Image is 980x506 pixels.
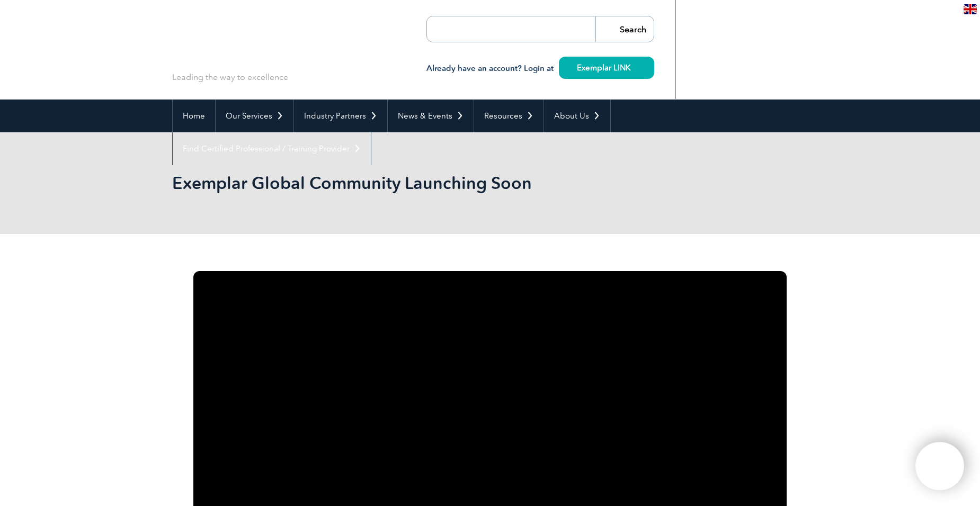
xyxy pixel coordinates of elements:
h3: Already have an account? Login at [426,62,654,75]
img: svg+xml;nitro-empty-id=MTMzODoxMTY=-1;base64,PHN2ZyB2aWV3Qm94PSIwIDAgNDAwIDQwMCIgd2lkdGg9IjQwMCIg... [926,453,953,480]
img: en [964,4,977,14]
a: Find Certified Professional / Training Provider [173,132,371,165]
a: Home [173,100,215,132]
a: About Us [544,100,610,132]
p: Leading the way to excellence [172,71,288,83]
a: Our Services [216,100,293,132]
h2: Exemplar Global Community Launching Soon [172,175,617,192]
a: Exemplar LINK [559,57,654,79]
img: svg+xml;nitro-empty-id=MzUxOjIzMg==-1;base64,PHN2ZyB2aWV3Qm94PSIwIDAgMTEgMTEiIHdpZHRoPSIxMSIgaGVp... [630,65,636,70]
a: Resources [474,100,544,132]
a: News & Events [388,100,474,132]
input: Search [595,16,654,42]
a: Industry Partners [294,100,387,132]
